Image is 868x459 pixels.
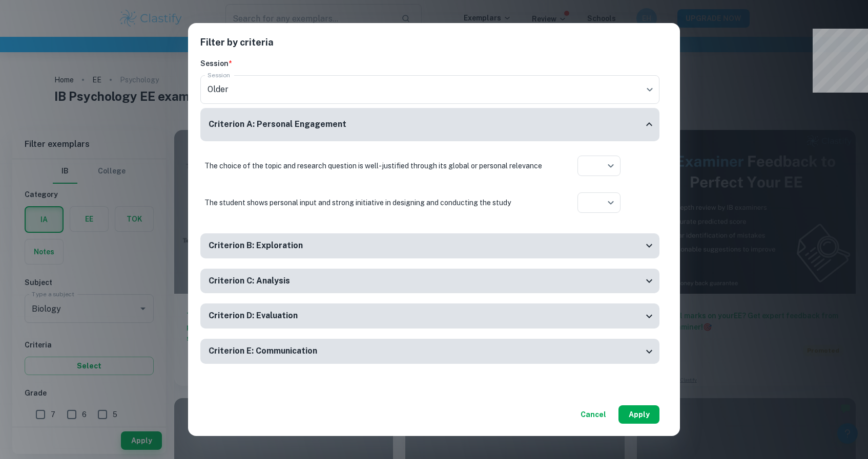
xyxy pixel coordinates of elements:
[618,405,659,424] button: Apply
[209,310,298,322] h6: Criterion D: Evaluation
[200,35,668,58] h2: Filter by criteria
[576,405,610,424] button: Cancel
[200,58,659,69] h6: Session
[200,269,659,294] div: Criterion C: Analysis
[200,233,659,258] div: Criterion B: Exploration
[204,197,543,208] p: The student shows personal input and strong initiative in designing and conducting the study
[200,339,659,364] div: Criterion E: Communication
[209,345,317,358] h6: Criterion E: Communication
[200,303,659,329] div: Criterion D: Evaluation
[204,160,543,171] p: The choice of the topic and research question is well-justified through its global or personal re...
[209,118,346,131] h6: Criterion A: Personal Engagement
[208,71,230,79] label: Session
[200,108,659,141] div: Criterion A: Personal Engagement
[209,239,303,252] h6: Criterion B: Exploration
[209,275,290,288] h6: Criterion C: Analysis
[200,75,659,104] div: Older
